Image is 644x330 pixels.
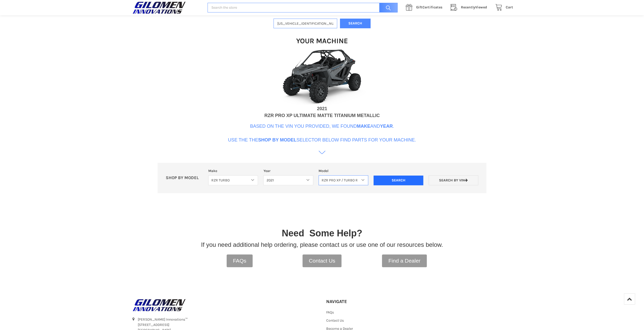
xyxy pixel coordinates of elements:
[416,5,422,9] span: Gift
[264,112,380,119] div: RZR PRO XP ULTIMATE MATTE TITANIUM METALLIC
[263,168,313,174] label: Year
[131,1,187,14] img: GILOMEN INNOVATIONS
[303,254,342,267] a: Contact Us
[382,254,427,267] a: Find a Dealer
[131,299,318,311] a: GILOMEN INNOVATIONS
[380,124,393,129] b: Year
[416,5,442,9] span: Certificates
[377,3,398,13] input: Search
[326,299,383,305] h5: Navigate
[492,4,513,11] a: Cart
[258,137,296,142] b: Shop By Model
[227,254,253,267] a: FAQs
[429,175,478,185] a: Search by VIN
[448,4,492,11] a: RecentlyViewed
[403,4,448,11] a: GiftCertificates
[624,293,635,305] a: Top of Page
[296,36,348,45] h1: Your Machine
[131,1,202,14] a: GILOMEN INNOVATIONS
[208,168,258,174] label: Make
[340,19,371,28] button: Search
[228,123,416,144] p: Based on the VIN you provided, we found and . Use the the selector below find parts for your mach...
[271,48,373,105] img: VIN Image
[461,5,487,9] span: Viewed
[461,5,475,9] span: Recently
[131,299,187,311] img: GILOMEN INNOVATIONS
[326,310,334,314] a: FAQs
[374,176,423,185] input: Search
[273,19,337,28] input: Enter VIN of your machine
[317,105,327,112] div: 2021
[319,168,368,174] label: Model
[357,124,370,129] b: Make
[326,318,344,323] a: Contact Us
[282,226,362,240] p: Need Some Help?
[506,5,513,9] span: Cart
[208,3,398,13] input: Search the store
[163,175,206,181] p: SHOP BY MODEL
[201,240,443,249] p: If you need additional help ordering, please contact us or use one of our resources below.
